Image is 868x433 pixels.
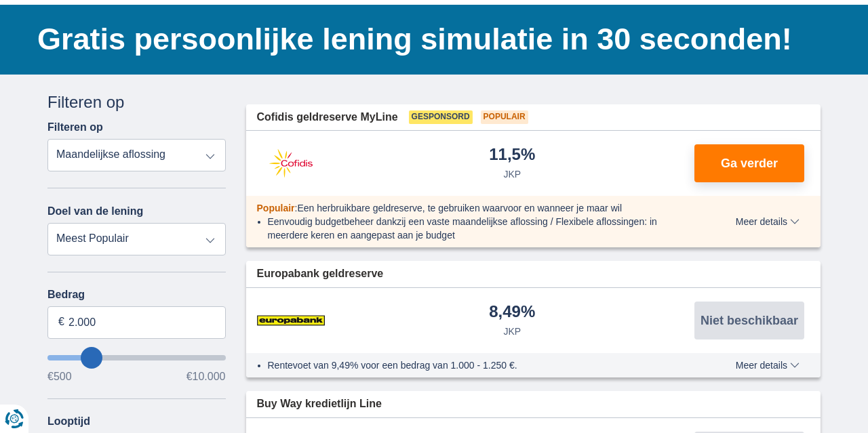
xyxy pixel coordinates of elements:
div: 11,5% [489,146,535,165]
div: : [246,201,697,215]
div: 8,49% [489,304,535,322]
span: €500 [47,371,72,382]
button: Ga verder [694,144,804,182]
span: Meer details [736,217,800,226]
span: Een herbruikbare geldreserve, te gebruiken waarvoor en wanneer je maar wil [297,203,622,213]
span: Europabank geldreserve [257,266,384,282]
span: Ga verder [721,157,778,169]
button: Meer details [726,216,810,227]
li: Eenvoudig budgetbeheer dankzij een vaste maandelijkse aflossing / Flexibele aflossingen: in meerd... [268,215,686,242]
span: € [58,314,64,330]
div: JKP [503,167,521,181]
span: Buy Way kredietlijn Line [257,396,382,412]
label: Filteren op [47,121,103,133]
button: Meer details [726,360,810,371]
span: Niet beschikbaar [701,314,798,327]
h1: Gratis persoonlijke lening simulatie in 30 seconden! [37,18,821,60]
li: Rentevoet van 9,49% voor een bedrag van 1.000 - 1.250 €. [268,358,686,372]
input: wantToBorrow [47,355,226,360]
span: Populair [257,203,295,213]
span: Gesponsord [409,110,473,124]
span: Meer details [736,360,800,370]
div: JKP [503,325,521,338]
label: Doel van de lening [47,205,143,218]
span: Populair [481,110,528,124]
span: €10.000 [186,371,226,382]
button: Niet beschikbaar [694,302,804,339]
img: product.pl.alt Cofidis [257,146,325,180]
img: product.pl.alt Europabank [257,304,325,337]
div: Filteren op [47,91,226,114]
label: Bedrag [47,289,226,301]
span: Cofidis geldreserve MyLine [257,110,398,125]
label: Looptijd [47,415,90,428]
